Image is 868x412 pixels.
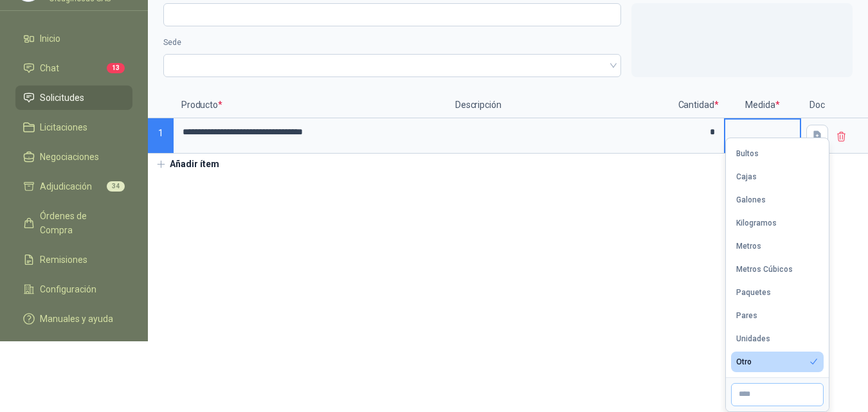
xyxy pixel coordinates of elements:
[15,145,132,169] a: Negociaciones
[731,190,824,210] button: Galones
[731,352,824,372] button: Otro
[736,334,770,343] div: Unidades
[40,91,84,105] span: Solicitudes
[15,307,132,331] a: Manuales y ayuda
[731,282,824,303] button: Paquetes
[731,213,824,233] button: Kilogramos
[40,312,113,326] span: Manuales y ayuda
[40,209,120,237] span: Órdenes de Compra
[15,247,132,272] a: Remisiones
[736,172,757,181] div: Cajas
[448,93,673,118] p: Descripción
[736,311,757,320] div: Pares
[736,219,777,228] div: Kilogramos
[15,174,132,199] a: Adjudicación34
[736,195,766,204] div: Galones
[15,26,132,51] a: Inicio
[731,166,824,187] button: Cajas
[15,277,132,301] a: Configuración
[40,179,92,193] span: Adjudicación
[40,253,87,267] span: Remisiones
[40,61,59,75] span: Chat
[724,93,801,118] p: Medida
[736,242,761,251] div: Metros
[107,181,125,192] span: 34
[148,154,227,175] button: Añadir ítem
[40,282,96,296] span: Configuración
[163,37,621,49] label: Sede
[731,143,824,164] button: Bultos
[15,56,132,80] a: Chat13
[736,288,771,297] div: Paquetes
[15,85,132,110] a: Solicitudes
[148,118,174,154] p: 1
[736,265,793,274] div: Metros Cúbicos
[40,31,60,46] span: Inicio
[15,204,132,242] a: Órdenes de Compra
[40,150,99,164] span: Negociaciones
[801,93,833,118] p: Doc
[736,149,759,158] div: Bultos
[736,357,752,366] div: Otro
[40,120,87,134] span: Licitaciones
[107,63,125,73] span: 13
[174,93,448,118] p: Producto
[731,305,824,326] button: Pares
[731,259,824,280] button: Metros Cúbicos
[731,328,824,349] button: Unidades
[731,236,824,256] button: Metros
[673,93,724,118] p: Cantidad
[15,115,132,139] a: Licitaciones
